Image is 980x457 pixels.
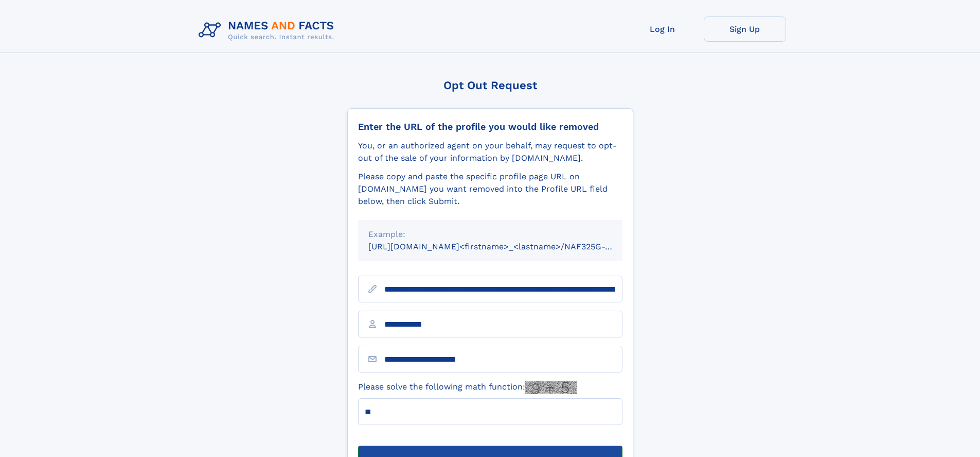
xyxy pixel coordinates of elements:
small: [URL][DOMAIN_NAME]<firstname>_<lastname>/NAF325G-xxxxxxxx [368,242,642,251]
img: Logo Names and Facts [194,16,343,44]
div: Please copy and paste the specific profile page URL on [DOMAIN_NAME] you want removed into the Pr... [358,171,622,208]
a: Sign Up [704,16,786,42]
div: You, or an authorized agent on your behalf, may request to opt-out of the sale of your informatio... [358,140,622,164]
div: Opt Out Request [347,79,633,92]
a: Log In [621,16,704,42]
div: Example: [368,228,612,241]
div: Enter the URL of the profile you would like removed [358,121,622,132]
label: Please solve the following math function: [358,381,577,394]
